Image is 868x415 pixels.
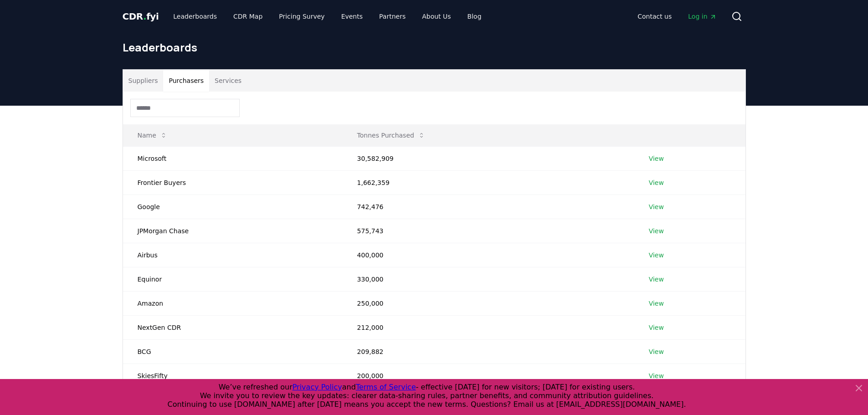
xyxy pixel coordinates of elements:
nav: Main [166,8,488,25]
nav: Main [630,8,724,25]
a: Leaderboards [166,8,224,25]
td: Microsoft [123,146,343,170]
a: Pricing Survey [272,8,332,25]
a: Log in [681,8,724,25]
td: 212,000 [343,315,634,339]
a: Events [334,8,370,25]
a: View [649,154,664,163]
a: Contact us [630,8,679,25]
td: Amazon [123,291,343,315]
td: Equinor [123,267,343,291]
span: Log in [688,12,716,21]
a: View [649,202,664,211]
td: Google [123,195,343,219]
td: 250,000 [343,291,634,315]
a: Blog [460,8,489,25]
button: Tonnes Purchased [350,126,432,144]
a: CDR Map [226,8,270,25]
td: 1,662,359 [343,170,634,195]
td: 330,000 [343,267,634,291]
a: View [649,299,664,308]
td: JPMorgan Chase [123,219,343,243]
td: 200,000 [343,364,634,388]
button: Services [209,70,247,92]
h1: Leaderboards [123,40,746,55]
a: View [649,371,664,380]
td: BCG [123,339,343,364]
a: View [649,226,664,236]
td: NextGen CDR [123,315,343,339]
a: View [649,323,664,332]
td: Frontier Buyers [123,170,343,195]
a: View [649,347,664,356]
a: About Us [415,8,458,25]
button: Suppliers [123,70,164,92]
td: Airbus [123,243,343,267]
td: 742,476 [343,195,634,219]
button: Purchasers [163,70,209,92]
td: 400,000 [343,243,634,267]
td: 30,582,909 [343,146,634,170]
a: CDR.fyi [123,10,159,23]
a: View [649,178,664,187]
span: . [143,11,146,22]
td: 209,882 [343,339,634,364]
button: Name [130,126,175,144]
a: Partners [372,8,413,25]
td: 575,743 [343,219,634,243]
span: CDR fyi [123,11,159,22]
td: SkiesFifty [123,364,343,388]
a: View [649,251,664,260]
a: View [649,275,664,284]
